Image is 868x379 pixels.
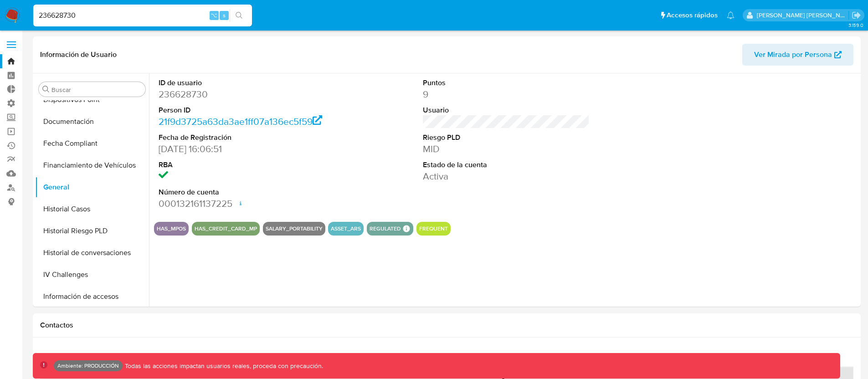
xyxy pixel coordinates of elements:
dt: Estado de la cuenta [423,160,590,170]
span: Ver Mirada por Persona [754,44,832,66]
p: Ambiente: PRODUCCIÓN [57,364,119,368]
button: Fecha Compliant [35,133,149,154]
dd: [DATE] 16:06:51 [159,143,326,155]
dd: 000132161137225 [159,197,326,210]
input: Buscar [51,86,142,94]
span: Soluciones [425,350,461,361]
dt: Número de cuenta [159,187,326,197]
button: Financiamiento de Vehículos [35,154,149,176]
dd: 236628730 [159,88,326,101]
span: s [223,11,226,20]
dd: Activa [423,170,590,183]
button: General [35,176,149,198]
dd: MID [423,143,590,155]
dt: RBA [159,160,326,170]
a: Salir [852,10,861,20]
span: Accesos rápidos [667,10,718,20]
button: Buscar [42,86,50,93]
button: search-icon [230,9,248,22]
dt: Person ID [159,105,326,115]
a: Notificaciones [727,11,734,19]
dt: Riesgo PLD [423,133,590,143]
h1: Contactos [40,321,853,330]
button: Ver Mirada por Persona [742,44,853,66]
dt: Puntos [423,78,590,88]
a: 21f9d3725a63da3ae1ff07a136ec5f59 [159,115,322,128]
input: Buscar usuario o caso... [33,10,252,21]
button: IV Challenges [35,264,149,286]
dt: Fecha de Registración [159,133,326,143]
button: Información de accesos [35,286,149,307]
span: Historial CX [154,350,194,361]
button: Historial Casos [35,198,149,220]
dt: ID de usuario [159,78,326,88]
dd: 9 [423,88,590,101]
p: Todas las acciones impactan usuarios reales, proceda con precaución. [123,362,323,370]
button: Historial Riesgo PLD [35,220,149,242]
span: ⌥ [211,11,217,20]
dt: Usuario [423,105,590,115]
button: Documentación [35,111,149,133]
p: victor.david@mercadolibre.com.co [757,11,849,20]
span: Chat [704,350,719,361]
h1: Información de Usuario [40,50,117,59]
button: Historial de conversaciones [35,242,149,264]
